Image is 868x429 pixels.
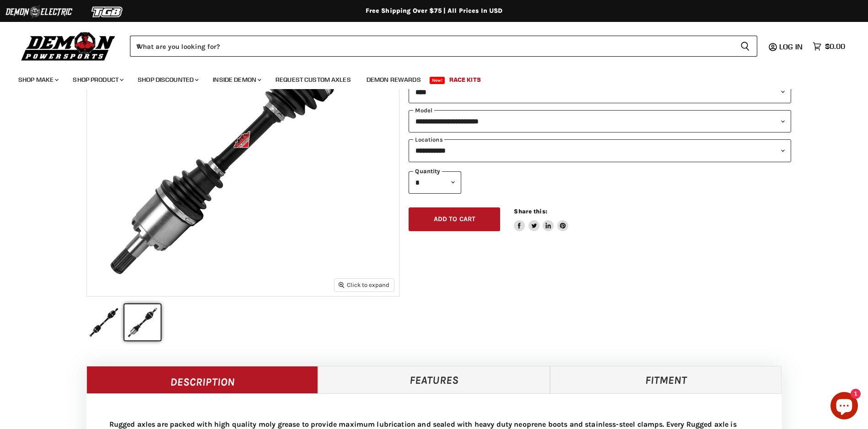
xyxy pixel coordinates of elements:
aside: Share this: [514,207,568,232]
span: Log in [779,42,803,51]
a: $0.00 [808,40,850,53]
span: Share this: [514,208,547,215]
a: Log in [775,42,808,51]
button: IMAGE thumbnail [86,304,122,340]
a: Shop Discounted [131,70,204,89]
button: IMAGE thumbnail [124,304,161,340]
img: TGB Logo 2 [73,3,142,21]
img: Demon Electric Logo 2 [5,3,73,21]
inbox-online-store-chat: Shopify online store chat [828,392,861,422]
span: Add to cart [434,215,476,223]
select: Quantity [409,171,461,194]
span: $0.00 [825,42,845,51]
a: Description [86,366,318,393]
select: keys [409,139,791,162]
span: New! [430,77,445,84]
select: modal-name [409,110,791,132]
button: Search [733,36,757,57]
div: Free Shipping Over $75 | All Prices In USD [68,7,800,15]
a: Request Custom Axles [269,70,358,89]
a: Features [318,366,550,393]
button: Click to expand [334,279,394,291]
span: Click to expand [339,281,389,288]
select: year [409,81,791,103]
ul: Main menu [11,67,843,89]
input: When autocomplete results are available use up and down arrows to review and enter to select [130,36,733,57]
a: Shop Make [11,70,64,89]
a: Inside Demon [206,70,267,89]
button: Add to cart [409,207,500,232]
a: Fitment [550,366,782,393]
a: Race Kits [442,70,488,89]
a: Shop Product [66,70,129,89]
a: Demon Rewards [360,70,428,89]
form: Product [130,36,757,57]
img: Demon Powersports [18,30,119,62]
